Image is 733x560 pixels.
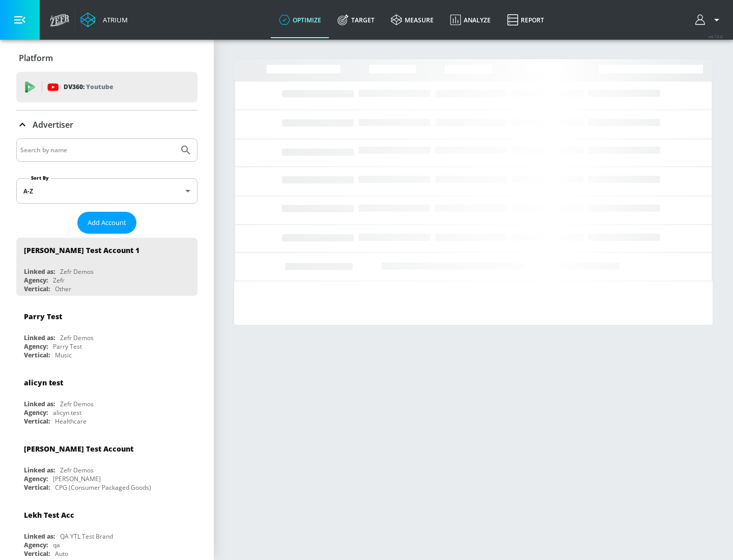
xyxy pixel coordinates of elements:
[16,304,198,362] div: Parry TestLinked as:Zefr DemosAgency:Parry TestVertical:Music
[24,312,62,321] div: Parry Test
[16,72,198,102] div: DV360: Youtube
[16,238,198,296] div: [PERSON_NAME] Test Account 1Linked as:Zefr DemosAgency:ZefrVertical:Other
[16,436,198,494] div: [PERSON_NAME] Test AccountLinked as:Zefr DemosAgency:[PERSON_NAME]Vertical:CPG (Consumer Packaged...
[16,44,198,72] div: Platform
[33,119,73,130] p: Advertiser
[60,532,113,541] div: QA YTL Test Brand
[24,483,50,492] div: Vertical:
[24,276,48,285] div: Agency:
[24,285,50,293] div: Vertical:
[53,541,60,549] div: qa
[24,510,74,520] div: Lekh Test Acc
[24,400,55,408] div: Linked as:
[55,351,72,359] div: Music
[24,378,63,387] div: alicyn test
[16,370,198,428] div: alicyn testLinked as:Zefr DemosAgency:alicyn testVertical:Healthcare
[24,466,55,474] div: Linked as:
[55,549,68,558] div: Auto
[88,217,126,229] span: Add Account
[271,2,329,38] a: optimize
[24,267,55,276] div: Linked as:
[53,408,81,417] div: alicyn test
[19,52,53,64] p: Platform
[499,2,552,38] a: Report
[77,212,136,234] button: Add Account
[53,342,82,351] div: Parry Test
[24,245,139,255] div: [PERSON_NAME] Test Account 1
[60,333,94,342] div: Zefr Demos
[24,351,50,359] div: Vertical:
[24,549,50,558] div: Vertical:
[383,2,442,38] a: measure
[99,15,128,24] div: Atrium
[24,333,55,342] div: Linked as:
[60,400,94,408] div: Zefr Demos
[86,81,113,92] p: Youtube
[64,81,113,93] p: DV360:
[80,12,128,27] a: Atrium
[55,417,87,426] div: Healthcare
[16,178,198,204] div: A-Z
[24,444,133,454] div: [PERSON_NAME] Test Account
[24,408,48,417] div: Agency:
[60,466,94,474] div: Zefr Demos
[24,342,48,351] div: Agency:
[329,2,383,38] a: Target
[55,483,151,492] div: CPG (Consumer Packaged Goods)
[24,541,48,549] div: Agency:
[53,276,65,285] div: Zefr
[24,417,50,426] div: Vertical:
[29,175,51,181] label: Sort By
[60,267,94,276] div: Zefr Demos
[709,34,723,39] span: v 4.19.0
[53,474,101,483] div: [PERSON_NAME]
[24,474,48,483] div: Agency:
[20,144,175,157] input: Search by name
[16,110,198,139] div: Advertiser
[442,2,499,38] a: Analyze
[24,532,55,541] div: Linked as:
[55,285,71,293] div: Other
